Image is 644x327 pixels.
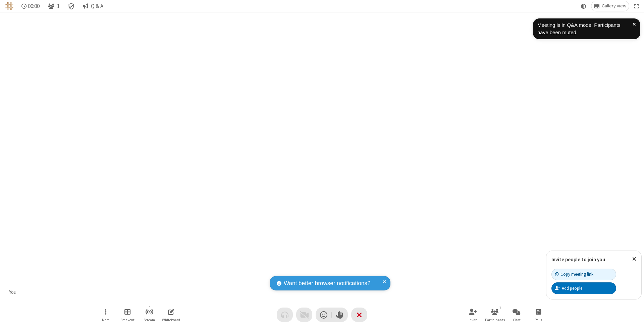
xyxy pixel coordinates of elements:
span: Breakout [120,318,135,322]
button: Send a reaction [316,308,332,322]
img: QA Selenium DO NOT DELETE OR CHANGE [5,2,13,10]
span: 00:00 [28,3,40,9]
span: 1 [57,3,60,9]
button: Open chat [506,305,527,324]
button: Invite participants (⌘+Shift+I) [463,305,483,324]
div: Timer [19,1,43,11]
span: Stream [144,318,155,322]
button: Change layout [591,1,629,11]
span: Chat [513,318,521,322]
span: Participants [485,318,505,322]
div: Meeting details Encryption enabled [65,1,78,11]
button: Fullscreen [632,1,642,11]
button: Q & A [80,1,106,11]
span: Want better browser notifications? [284,279,370,288]
span: Whiteboard [162,318,180,322]
button: Using system theme [578,1,589,11]
button: Audio problem - check your Internet connection or call by phone [277,308,293,322]
button: Open shared whiteboard [161,305,181,324]
span: Q & A [91,3,103,9]
button: Raise hand [332,308,348,322]
button: Open menu [96,305,116,324]
div: Meeting is in Q&A mode: Participants have been muted. [537,21,633,37]
div: 1 [497,305,503,311]
div: You [7,288,19,296]
button: Open participant list [45,1,62,11]
button: Open poll [528,305,548,324]
span: Gallery view [602,3,626,9]
span: Polls [535,318,542,322]
button: End or leave meeting [351,308,367,322]
button: Manage Breakout Rooms [117,305,138,324]
div: Copy meeting link [555,271,593,277]
span: More [102,318,109,322]
button: Start streaming [139,305,159,324]
button: Video [296,308,312,322]
span: Invite [469,318,477,322]
button: Open participant list [485,305,505,324]
label: Invite people to join you [551,256,605,263]
button: Add people [551,282,616,294]
button: Close popover [627,251,641,267]
button: Copy meeting link [551,269,616,280]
